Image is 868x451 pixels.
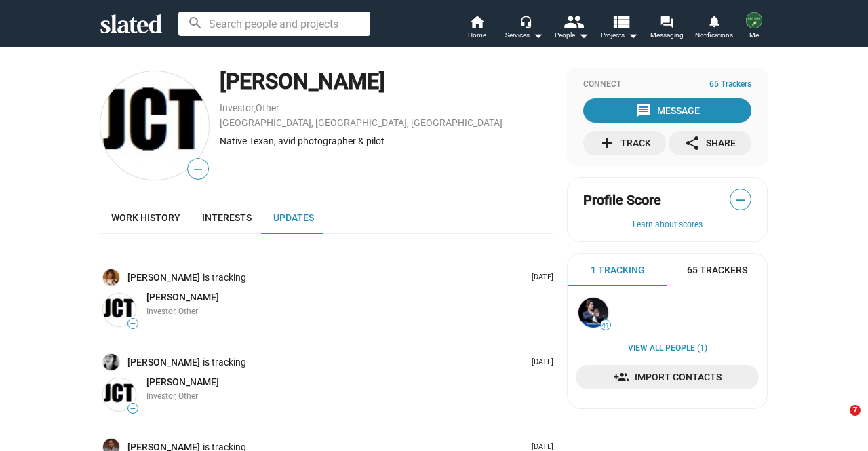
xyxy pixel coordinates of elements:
[178,12,370,36] input: Search people and projects
[548,14,595,43] button: People
[111,212,180,223] span: Work history
[643,14,690,43] a: Messaging
[203,271,249,284] span: is tracking
[262,201,325,234] a: Updates
[146,292,219,302] span: [PERSON_NAME]
[127,356,203,369] a: [PERSON_NAME]
[103,378,136,411] img: Jonathan Tauber
[746,12,762,28] img: Kurt Fried
[635,98,700,123] div: Message
[660,15,673,28] mat-icon: forum
[500,14,548,43] button: Services
[611,12,631,31] mat-icon: view_list
[684,135,701,151] mat-icon: share
[709,79,751,90] span: 65 Trackers
[822,405,854,437] iframe: Intercom live chat
[530,27,546,43] mat-icon: arrow_drop_down
[575,27,591,43] mat-icon: arrow_drop_down
[254,105,256,113] span: ,
[103,294,136,326] img: Jonathan Tauber
[100,71,209,180] img: Jonathan Tauber
[749,27,759,43] span: Me
[599,131,651,155] div: Track
[203,356,249,369] span: is tracking
[220,67,553,96] div: [PERSON_NAME]
[526,273,553,283] p: [DATE]
[635,102,652,119] mat-icon: message
[146,376,219,389] a: [PERSON_NAME]
[850,405,861,416] span: 7
[256,102,279,113] a: Other
[707,14,720,27] mat-icon: notifications
[146,291,219,304] a: [PERSON_NAME]
[564,12,583,31] mat-icon: people
[687,264,747,277] span: 65 Trackers
[576,365,759,389] a: Import Contacts
[587,365,748,389] span: Import Contacts
[601,27,638,43] span: Projects
[146,391,198,401] span: Investor, Other
[601,321,610,330] span: 41
[625,27,641,43] mat-icon: arrow_drop_down
[669,131,751,155] button: Share
[128,320,138,328] span: —
[100,201,191,234] a: Work history
[146,307,198,316] span: Investor, Other
[202,212,252,223] span: Interests
[583,191,661,210] span: Profile Score
[505,27,543,43] div: Services
[738,9,770,45] button: Kurt FriedMe
[628,343,707,354] a: View all People (1)
[526,357,553,368] p: [DATE]
[220,117,502,128] a: [GEOGRAPHIC_DATA], [GEOGRAPHIC_DATA], [GEOGRAPHIC_DATA]
[468,27,486,43] span: Home
[127,271,203,284] a: [PERSON_NAME]
[591,264,645,277] span: 1 Tracking
[730,191,751,209] span: —
[583,79,751,90] div: Connect
[583,131,666,155] button: Track
[128,405,138,412] span: —
[583,98,751,123] button: Message
[650,27,684,43] span: Messaging
[583,220,751,231] button: Learn about scores
[103,354,119,370] img: Thuc Nguyen
[599,135,615,151] mat-icon: add
[578,298,608,328] img: Stephan Paternot
[103,269,119,286] img: Ande Williams
[519,15,532,27] mat-icon: headset_mic
[595,14,643,43] button: Projects
[220,102,254,113] a: Investor
[684,131,736,155] div: Share
[273,212,314,223] span: Updates
[188,161,208,178] span: —
[191,201,262,234] a: Interests
[555,27,589,43] div: People
[695,27,733,43] span: Notifications
[690,14,738,43] a: Notifications
[469,14,485,30] mat-icon: home
[220,135,553,148] div: Native Texan, avid photographer & pilot
[146,376,219,387] span: [PERSON_NAME]
[453,14,500,43] a: Home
